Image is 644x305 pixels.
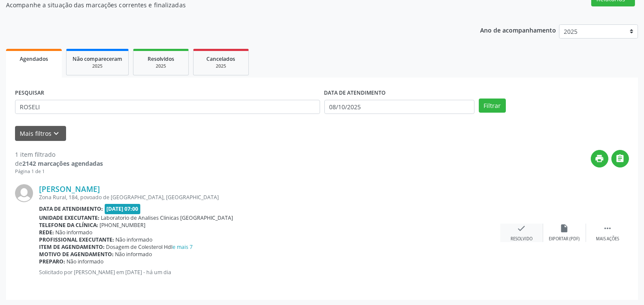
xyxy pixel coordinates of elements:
[549,236,580,242] div: Exportar (PDF)
[67,258,104,265] span: Não informado
[39,184,100,194] a: [PERSON_NAME]
[39,194,500,201] div: Zona Rural, 184, povoado de [GEOGRAPHIC_DATA], [GEOGRAPHIC_DATA]
[100,221,146,229] span: [PHONE_NUMBER]
[20,55,48,63] span: Agendados
[39,229,54,236] b: Rede:
[560,224,569,233] i: insert_drive_file
[39,243,105,251] b: Item de agendamento:
[39,205,103,212] b: Data de atendimento:
[73,63,122,69] div: 2025
[173,243,193,251] a: e mais 7
[139,63,182,69] div: 2025
[15,159,103,168] div: de
[56,229,93,236] span: Não informado
[207,55,236,63] span: Cancelados
[511,236,532,242] div: Resolvido
[39,258,65,265] b: Preparo:
[596,236,619,242] div: Mais ações
[52,129,61,138] i: keyboard_arrow_down
[15,126,66,141] button: Mais filtroskeyboard_arrow_down
[603,224,612,233] i: 
[611,150,629,167] button: 
[591,150,608,167] button: print
[39,236,114,243] b: Profissional executante:
[616,154,625,163] i: 
[480,24,556,35] p: Ano de acompanhamento
[6,0,448,9] p: Acompanhe a situação das marcações correntes e finalizadas
[517,224,526,233] i: check
[116,236,153,243] span: Não informado
[39,251,114,258] b: Motivo de agendamento:
[200,63,242,69] div: 2025
[15,168,103,175] div: Página 1 de 1
[15,150,103,159] div: 1 item filtrado
[73,55,122,63] span: Não compareceram
[39,214,100,221] b: Unidade executante:
[15,87,44,100] label: PESQUISAR
[15,184,33,202] img: img
[324,100,475,114] input: Selecione um intervalo
[15,100,320,114] input: Nome, CNS
[324,87,386,100] label: DATA DE ATENDIMENTO
[105,204,141,214] span: [DATE] 07:00
[22,159,103,167] strong: 2142 marcações agendadas
[148,55,174,63] span: Resolvidos
[479,99,506,113] button: Filtrar
[106,243,193,251] span: Dosagem de Colesterol Hdl
[595,154,605,163] i: print
[101,214,233,221] span: Laboratorio de Analises Clinicas [GEOGRAPHIC_DATA]
[39,221,98,229] b: Telefone da clínica:
[115,251,152,258] span: Não informado
[39,269,500,276] p: Solicitado por [PERSON_NAME] em [DATE] - há um dia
